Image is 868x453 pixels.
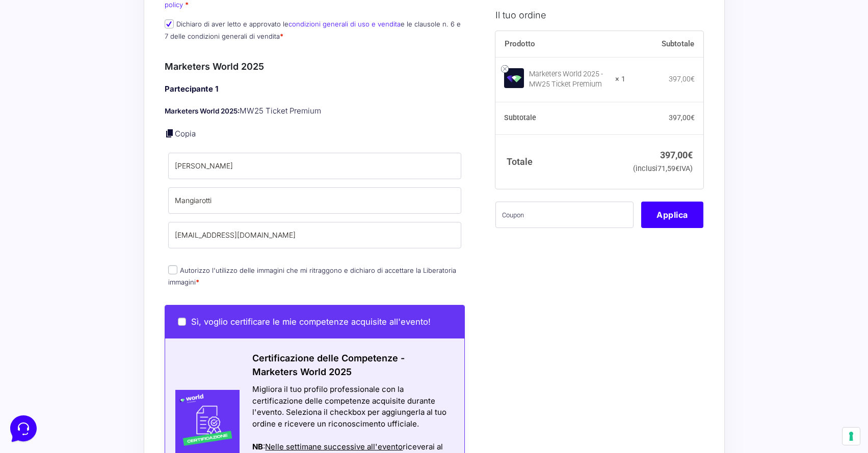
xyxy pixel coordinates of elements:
[504,68,524,88] img: Marketers World 2025 - MW25 Ticket Premium
[495,202,634,228] input: Coupon
[615,74,625,84] strong: × 1
[168,266,456,286] label: Autorizzo l'utilizzo delle immagini che mi ritraggono e dichiaro di accettare la Liberatoria imma...
[49,57,69,77] img: dark
[165,83,465,95] h4: Partecipante 1
[288,20,401,28] a: condizioni generali di uso e vendita
[660,149,693,160] bdi: 397,00
[16,126,80,134] span: Trova una risposta
[691,75,695,83] span: €
[529,69,609,90] div: Marketers World 2025 - MW25 Ticket Premium
[23,148,167,158] input: Cerca un articolo...
[157,341,172,350] p: Aiuto
[66,92,150,100] span: Inizia una conversazione
[495,8,703,21] h3: Il tuo ordine
[252,353,405,377] span: Certificazione delle Competenze - Marketers World 2025
[16,41,87,49] span: Le tue conversazioni
[641,202,703,228] button: Applica
[165,19,174,29] input: Dichiaro di aver letto e approvato lecondizioni generali di uso e venditae le clausole n. 6 e 7 d...
[33,57,53,77] img: dark
[675,164,679,173] span: €
[633,164,693,173] small: (inclusi IVA)
[252,442,263,451] strong: NB
[669,75,695,83] bdi: 397,00
[8,413,39,444] iframe: Customerly Messenger Launcher
[165,60,465,73] h3: Marketers World 2025
[657,164,679,173] span: 71,59
[165,20,461,40] label: Dichiaro di aver letto e approvato le e le clausole n. 6 e 7 delle condizioni generali di vendita
[8,8,171,24] h2: Ciao da Marketers 👋
[175,129,196,138] a: Copia
[165,107,240,115] strong: Marketers World 2025:
[8,327,71,350] button: Home
[88,341,116,350] p: Messaggi
[252,430,452,441] div: Azioni del messaggio
[688,149,693,160] span: €
[109,126,188,134] a: Apri Centro Assistenza
[165,105,465,117] p: MW25 Ticket Premium
[165,128,175,138] a: Copia i dettagli dell'acquirente
[669,114,695,122] bdi: 397,00
[843,428,860,445] button: Le tue preferenze relative al consenso per le tecnologie di tracciamento
[31,341,48,350] p: Home
[71,327,134,350] button: Messaggi
[495,102,625,134] th: Subtotale
[133,327,196,350] button: Aiuto
[265,442,403,451] span: Nelle settimane successive all'evento
[16,86,188,106] button: Inizia una conversazione
[191,317,431,327] span: Sì, voglio certificare le mie competenze acquisite all'evento!
[168,265,177,274] input: Autorizzo l'utilizzo delle immagini che mi ritraggono e dichiaro di accettare la Liberatoria imma...
[495,31,625,57] th: Prodotto
[252,384,452,430] div: Migliora il tuo profilo professionale con la certificazione delle competenze acquisite durante l'...
[495,134,625,189] th: Totale
[625,31,704,57] th: Subtotale
[178,318,186,326] input: Sì, voglio certificare le mie competenze acquisite all'evento!
[691,114,695,122] span: €
[16,57,37,77] img: dark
